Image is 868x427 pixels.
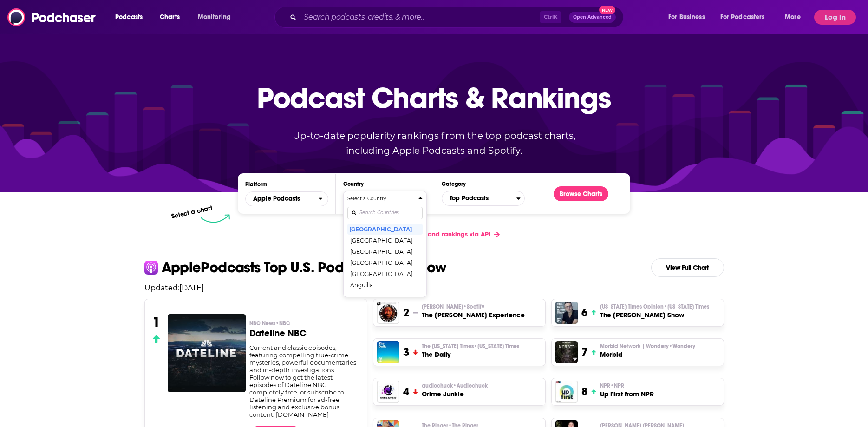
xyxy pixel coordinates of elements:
img: Morbid [555,341,578,363]
p: Apple Podcasts Top U.S. Podcasts Right Now [162,260,446,275]
span: Morbid Network | Wondery [600,342,695,350]
span: • Audiochuck [453,382,488,389]
a: [PERSON_NAME]•SpotifyThe [PERSON_NAME] Experience [422,303,525,320]
span: [US_STATE] Times Opinion [600,303,709,310]
span: For Business [668,11,705,24]
h3: The [PERSON_NAME] Experience [422,310,525,320]
button: open menu [109,10,155,25]
img: Dateline NBC [168,314,246,392]
a: The [US_STATE] Times•[US_STATE] TimesThe Daily [422,342,519,359]
h3: The [PERSON_NAME] Show [600,310,709,320]
img: The Daily [377,341,399,363]
span: The [US_STATE] Times [422,342,519,350]
p: Up-to-date popularity rankings from the top podcast charts, including Apple Podcasts and Spotify. [274,128,594,158]
button: Log In [814,10,856,25]
p: NBC News • NBC [249,320,359,327]
span: • NBC [275,320,290,327]
span: Podcasts [115,11,143,24]
p: Joe Rogan • Spotify [422,303,525,310]
button: open menu [245,191,328,206]
button: [GEOGRAPHIC_DATA] [347,223,422,235]
span: Ctrl K [540,11,561,23]
button: Browse Charts [554,186,608,201]
span: Monitoring [198,11,231,24]
p: New York Times Opinion • New York Times [600,303,709,310]
button: [GEOGRAPHIC_DATA] [347,268,422,279]
button: [GEOGRAPHIC_DATA] [347,257,422,268]
p: Select a chart [171,204,214,220]
button: Open AdvancedNew [569,12,616,23]
a: [US_STATE] Times Opinion•[US_STATE] TimesThe [PERSON_NAME] Show [600,303,709,320]
button: [GEOGRAPHIC_DATA] [347,235,422,246]
h3: Morbid [600,350,695,359]
a: Get podcast charts and rankings via API [361,223,507,246]
span: • NPR [610,382,624,389]
span: NPR [600,382,624,389]
img: The Joe Rogan Experience [377,302,399,324]
h3: The Daily [422,350,519,359]
button: [GEOGRAPHIC_DATA] [347,290,422,302]
img: Up First from NPR [555,381,578,403]
h3: 3 [403,345,409,359]
p: Updated: [DATE] [137,283,731,292]
h3: 4 [403,385,409,399]
h3: 8 [581,385,587,399]
p: NPR • NPR [600,382,654,389]
img: Podchaser - Follow, Share and Rate Podcasts [7,8,97,26]
h3: Dateline NBC [249,329,359,338]
a: Charts [154,10,185,25]
span: [PERSON_NAME] [422,303,484,310]
span: • Wondery [669,343,695,349]
img: apple Icon [144,261,158,274]
span: Apple Podcasts [253,196,300,202]
span: Charts [160,11,180,24]
h3: Up First from NPR [600,389,654,399]
span: audiochuck [422,382,488,389]
button: Categories [442,191,525,206]
button: open menu [778,10,812,25]
p: The New York Times • New York Times [422,342,519,350]
button: open menu [662,10,717,25]
button: open menu [714,10,778,25]
span: Top Podcasts [442,191,516,206]
span: New [599,6,616,14]
button: open menu [191,10,243,25]
div: Search podcasts, credits, & more... [283,7,633,28]
a: audiochuck•AudiochuckCrime Junkie [422,382,488,399]
img: The Ezra Klein Show [555,302,578,324]
span: NBC News [249,320,290,327]
h4: Select a Country [347,197,414,201]
a: NPR•NPRUp First from NPR [600,382,654,399]
span: More [785,11,801,24]
h3: 6 [581,306,587,320]
img: Crime Junkie [377,381,399,403]
p: audiochuck • Audiochuck [422,382,488,389]
span: • Spotify [463,303,484,310]
h3: Crime Junkie [422,389,488,399]
input: Search Countries... [347,207,422,219]
p: Morbid Network | Wondery • Wondery [600,342,695,350]
button: [GEOGRAPHIC_DATA] [347,246,422,257]
h3: 7 [581,345,587,359]
span: Open Advanced [573,15,612,20]
img: select arrow [201,214,230,223]
input: Search podcasts, credits, & more... [300,10,540,25]
button: Anguilla [347,279,422,290]
span: For Podcasters [720,11,765,24]
div: Current and classic episodes, featuring compelling true-crime mysteries, powerful documentaries a... [249,344,359,418]
h2: Platforms [245,191,328,206]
